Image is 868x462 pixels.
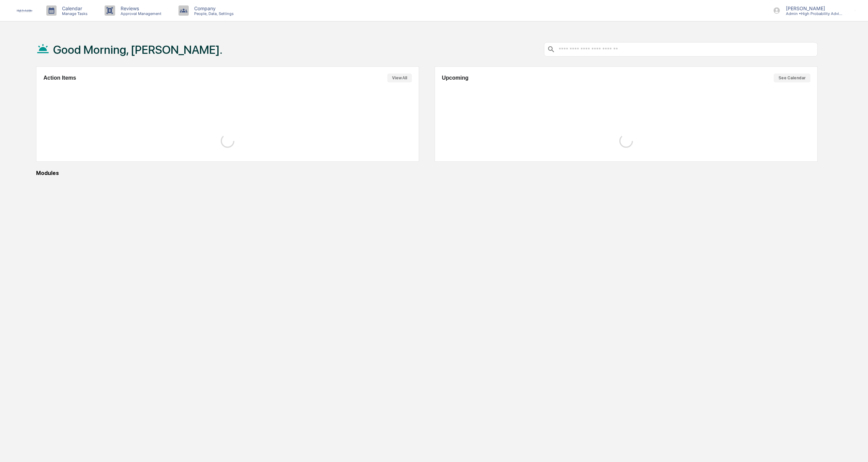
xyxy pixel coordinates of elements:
[780,5,844,11] p: [PERSON_NAME]
[16,9,33,13] img: logo
[53,43,222,57] h1: Good Morning, [PERSON_NAME].
[115,5,165,11] p: Reviews
[57,11,91,16] p: Manage Tasks
[387,74,412,82] button: View All
[43,75,76,81] h2: Action Items
[189,5,237,11] p: Company
[780,11,844,16] p: Admin • High Probability Advisors, LLC
[189,11,237,16] p: People, Data, Settings
[36,170,817,176] div: Modules
[115,11,165,16] p: Approval Management
[57,5,91,11] p: Calendar
[774,74,810,82] button: See Calendar
[442,75,468,81] h2: Upcoming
